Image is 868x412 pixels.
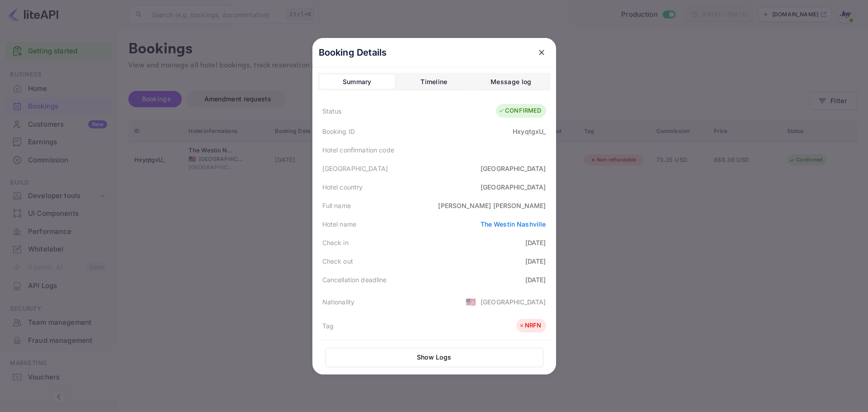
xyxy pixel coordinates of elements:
div: Check in [322,238,349,247]
button: Message log [473,75,548,89]
a: The Westin Nashville [481,220,546,228]
div: Hotel confirmation code [322,145,394,155]
div: Booking ID [322,127,355,136]
div: NRFN [519,321,542,330]
div: [GEOGRAPHIC_DATA] [481,164,546,173]
p: Booking Details [319,46,387,59]
button: close [533,44,550,61]
button: Timeline [396,75,472,89]
div: Timeline [420,76,447,87]
button: Summary [320,75,395,89]
div: Message log [491,76,531,87]
div: [PERSON_NAME] [PERSON_NAME] [438,201,546,210]
button: Show Logs [325,348,543,367]
div: [GEOGRAPHIC_DATA] [481,297,546,307]
div: Tag [322,321,334,331]
div: Full name [322,201,351,210]
div: CONFIRMED [498,106,541,115]
div: Hotel name [322,219,357,229]
div: [GEOGRAPHIC_DATA] [322,164,388,173]
div: Status [322,106,342,116]
span: United States [466,294,476,310]
div: [DATE] [525,275,546,284]
div: Nationality [322,297,355,307]
div: [DATE] [525,256,546,266]
div: [GEOGRAPHIC_DATA] [481,182,546,192]
div: [DATE] [525,238,546,247]
div: Cancellation deadline [322,275,387,284]
div: HxyqtgxU_ [513,127,546,136]
div: Check out [322,256,353,266]
div: Hotel country [322,182,363,192]
div: Summary [343,76,372,87]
